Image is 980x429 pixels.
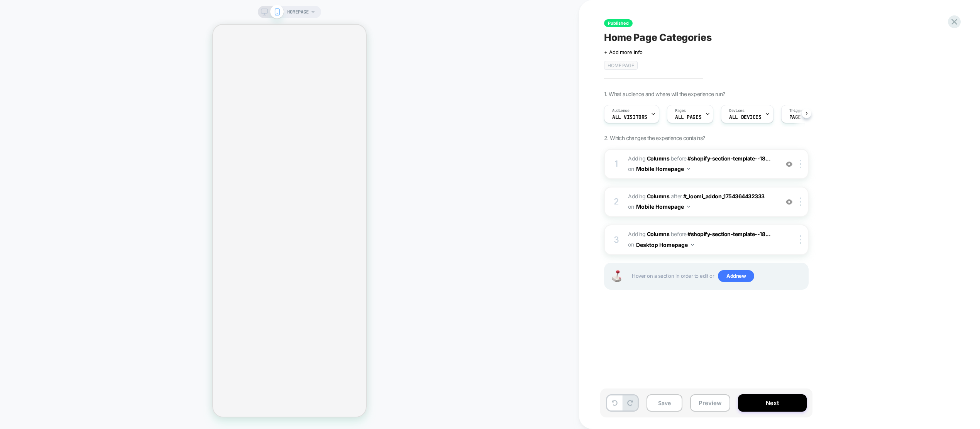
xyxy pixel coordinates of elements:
[604,61,638,70] span: Home Page
[647,231,670,237] b: Columns
[612,115,647,120] span: All Visitors
[683,193,765,199] span: #_loomi_addon_1754364432333
[687,231,770,237] span: #shopify-section-template--18...
[628,193,669,199] span: Adding
[687,155,770,162] span: #shopify-section-template--18...
[738,394,807,412] button: Next
[687,206,690,208] img: down arrow
[636,239,694,250] button: Desktop Homepage
[647,394,682,412] button: Save
[628,164,634,174] span: on
[613,156,620,172] div: 1
[789,108,804,113] span: Trigger
[800,235,801,244] img: close
[691,244,694,246] img: down arrow
[287,6,309,18] span: HOMEPAGE
[800,160,801,168] img: close
[628,240,634,249] span: on
[636,201,690,212] button: Mobile Homepage
[729,115,761,120] span: ALL DEVICES
[604,49,643,55] span: + Add more info
[609,270,624,282] img: Joystick
[690,394,730,412] button: Preview
[632,270,804,282] span: Hover on a section in order to edit or
[628,231,669,237] span: Adding
[786,161,792,167] img: crossed eye
[671,155,686,162] span: BEFORE
[789,115,816,120] span: Page Load
[671,231,686,237] span: BEFORE
[647,155,670,162] b: Columns
[675,108,686,113] span: Pages
[636,163,690,174] button: Mobile Homepage
[613,194,620,209] div: 2
[786,199,792,205] img: crossed eye
[628,202,634,211] span: on
[628,155,669,162] span: Adding
[671,193,682,199] span: AFTER
[718,270,754,282] span: Add new
[687,168,690,170] img: down arrow
[800,198,801,206] img: close
[604,19,633,27] span: Published
[612,108,630,113] span: Audience
[604,135,705,141] span: 2. Which changes the experience contains?
[604,91,725,97] span: 1. What audience and where will the experience run?
[729,108,744,113] span: Devices
[675,115,701,120] span: ALL PAGES
[647,193,670,199] b: Columns
[604,32,712,43] span: Home Page Categories
[613,232,620,248] div: 3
